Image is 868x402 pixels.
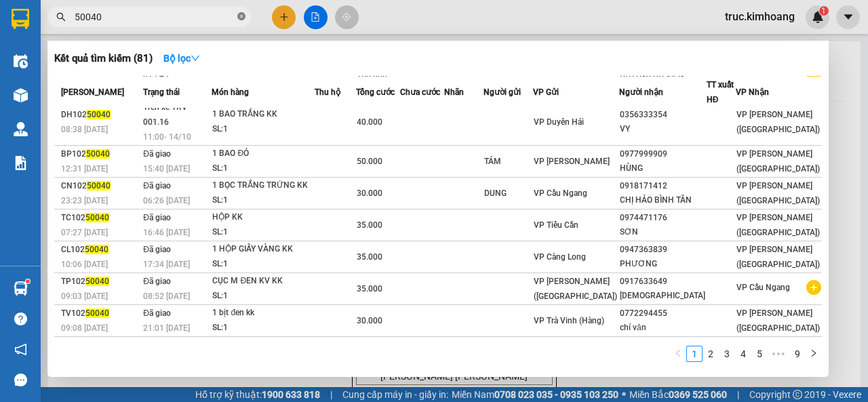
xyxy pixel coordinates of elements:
span: Tổng cước [356,87,395,97]
div: 0947363839 [620,243,706,257]
span: 50040 [85,213,109,222]
span: 09:03 [DATE] [61,292,108,301]
div: 1 BAO TRẮNG KK [212,107,314,122]
sup: 1 [26,279,30,283]
span: VP [PERSON_NAME] ([GEOGRAPHIC_DATA]) [736,181,820,205]
img: warehouse-icon [14,122,28,136]
span: HỒNG THƠM [73,73,139,86]
span: 08:38 [DATE] [61,125,108,134]
span: 23:23 [DATE] [61,196,108,205]
span: 40.000 [357,117,382,127]
li: 1 [686,346,703,362]
span: Đã giao [143,308,171,318]
div: SL: 1 [212,122,314,137]
span: VP Cầu Ngang [534,188,587,198]
span: Người nhận [619,87,663,97]
button: right [806,346,822,362]
span: 09:08 [DATE] [61,323,108,333]
span: message [14,374,27,386]
strong: Bộ lọc [163,53,200,64]
li: 9 [789,346,806,362]
button: left [670,346,686,362]
span: question-circle [14,313,27,325]
span: 35.000 [357,284,382,294]
span: VP Tiểu Cần [534,220,578,230]
div: PHƯƠNG [620,257,706,271]
span: 16:46 [DATE] [143,228,190,237]
span: 0984968927 - [5,73,139,86]
span: Đã giao [143,277,171,286]
span: 15:40 [DATE] [143,164,190,174]
span: VP [PERSON_NAME] ([GEOGRAPHIC_DATA]) [736,149,820,174]
span: right [810,349,818,357]
span: TT xuất HĐ [707,80,734,104]
div: 1 BỌC TRẮNG TRỨNG KK [212,178,314,193]
span: GIAO: [5,88,98,101]
h3: Kết quả tìm kiếm ( 81 ) [54,52,153,66]
span: NHẬN BXMT [35,88,98,101]
div: 1 bịt đen kk [212,306,314,321]
div: HÙNG [620,161,706,176]
div: 0356333354 [620,108,706,122]
span: Trạng thái [143,87,180,97]
span: 21:01 [DATE] [143,323,190,333]
span: 50.000 [357,157,382,166]
a: 3 [719,346,734,361]
div: CN102 [61,179,139,193]
span: left [674,349,682,357]
span: ••• [768,346,789,362]
span: VP [PERSON_NAME] ([GEOGRAPHIC_DATA]) [736,213,820,237]
div: DH102 [61,108,139,122]
input: Tìm tên, số ĐT hoặc mã đơn [75,9,235,24]
div: VY [620,122,706,136]
li: 2 [703,346,719,362]
img: solution-icon [14,156,28,170]
div: 0772294455 [620,306,706,321]
div: TÁM [484,155,532,169]
div: chí văn [620,321,706,335]
a: 2 [703,346,718,361]
div: 1 BAO ĐỎ [212,146,314,161]
img: warehouse-icon [14,54,28,68]
span: 35.000 [357,252,382,262]
span: Đã giao [143,149,171,159]
span: VP [PERSON_NAME] [534,157,610,166]
a: 9 [790,346,805,361]
span: VP Trà Vinh (Hàng) [534,316,604,325]
span: 12:31 [DATE] [61,164,108,174]
div: [DEMOGRAPHIC_DATA] [620,289,706,303]
span: VP Trà Vinh (Hàng) [38,58,132,71]
div: HỘP KK [212,210,314,225]
li: Next 5 Pages [768,346,789,362]
li: Next Page [806,346,822,362]
div: 1 HỘP GIẤY VÀNG KK [212,242,314,257]
span: Đã giao [143,181,171,190]
span: Món hàng [212,87,249,97]
span: 30.000 [357,188,382,198]
span: 10:06 [DATE] [61,260,108,269]
span: 11:00 - 14/10 [143,132,191,142]
div: SL: 1 [212,257,314,272]
div: TV102 [61,306,139,321]
li: 5 [751,346,768,362]
div: CHỊ HẢO BÌNH TÂN [620,193,706,207]
li: 4 [735,346,751,362]
div: SL: 1 [212,161,314,176]
span: VP [PERSON_NAME] ([GEOGRAPHIC_DATA]) [736,110,820,134]
strong: BIÊN NHẬN GỬI HÀNG [45,7,157,20]
div: TP102 [61,275,139,289]
div: SL: 1 [212,193,314,208]
div: SL: 1 [212,289,314,304]
span: 50040 [85,277,109,286]
span: 50040 [86,149,110,159]
div: BP102 [61,147,139,161]
span: 06:26 [DATE] [143,196,190,205]
a: 5 [752,346,767,361]
span: down [191,54,200,63]
span: 07:27 [DATE] [61,228,108,237]
div: DUNG [484,186,532,201]
span: Người gửi [484,87,521,97]
a: 4 [736,346,751,361]
img: warehouse-icon [14,88,28,102]
div: 0974471176 [620,211,706,225]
